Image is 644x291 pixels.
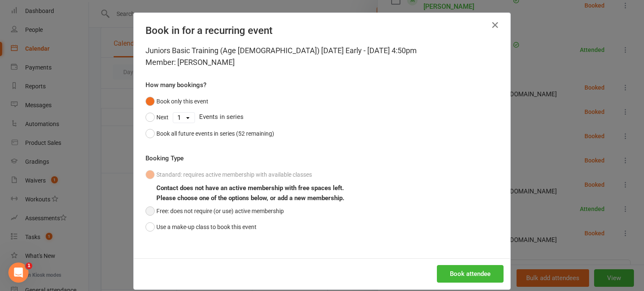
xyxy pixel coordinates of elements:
h4: Book in for a recurring event [145,25,499,36]
span: 1 [26,263,32,269]
div: Events in series [145,109,499,125]
div: Book all future events in series (52 remaining) [156,129,274,138]
b: Contact does not have an active membership with free spaces left. [156,184,344,192]
button: Next [145,109,169,125]
button: Book attendee [437,265,504,283]
button: Use a make-up class to book this event [145,219,257,235]
label: How many bookings? [145,80,206,90]
button: Book all future events in series (52 remaining) [145,126,274,142]
label: Booking Type [145,153,184,163]
div: Juniors Basic Training (Age [DEMOGRAPHIC_DATA]) [DATE] Early - [DATE] 4:50pm Member: [PERSON_NAME] [145,45,499,68]
iframe: Intercom live chat [8,263,29,283]
button: Book only this event [145,93,208,109]
button: Close [488,18,502,32]
button: Free: does not require (or use) active membership [145,203,284,219]
b: Please choose one of the options below, or add a new membership. [156,194,344,202]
